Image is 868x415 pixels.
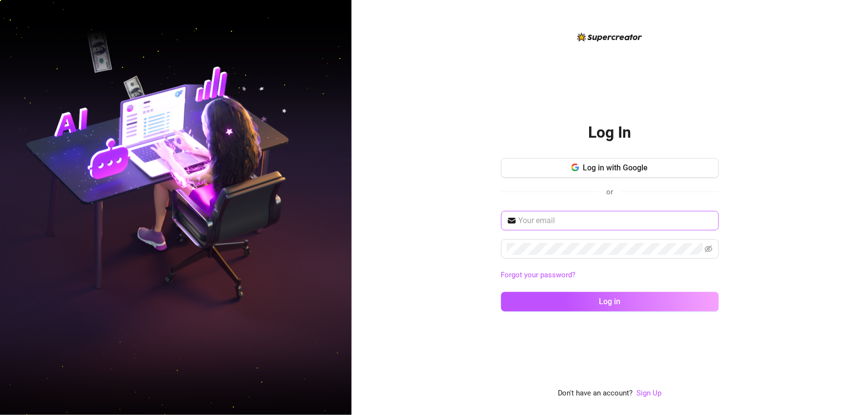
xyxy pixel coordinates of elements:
[519,215,713,227] input: Your email
[637,389,662,397] a: Sign Up
[705,245,713,253] span: eye-invisible
[577,33,642,41] img: logo-BBDzfeDw.svg
[583,163,648,172] span: Log in with Google
[501,292,719,311] button: Log in
[589,123,632,143] h2: Log In
[607,187,614,196] span: or
[501,270,719,281] a: Forgot your password?
[599,297,621,306] span: Log in
[558,388,633,399] span: Don't have an account?
[501,158,719,178] button: Log in with Google
[501,270,576,279] a: Forgot your password?
[637,388,662,399] a: Sign Up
